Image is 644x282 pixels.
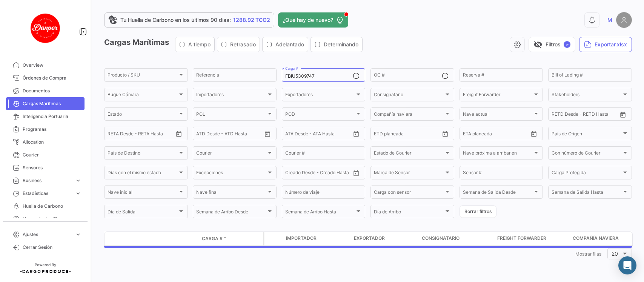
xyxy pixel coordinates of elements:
[199,232,244,245] datatable-header-cell: Carga #
[616,12,632,28] img: placeholder-user.png
[75,190,81,197] span: expand_more
[529,37,575,52] button: visibility_offFiltros✓
[23,113,81,120] span: Inteligencia Portuaria
[419,232,494,245] datatable-header-cell: Consignatario
[350,128,362,139] button: Open calendar
[23,87,81,94] span: Documentos
[196,113,266,118] span: POL
[286,235,317,242] span: Importador
[108,171,178,176] span: Días con el mismo estado
[607,16,612,24] span: M
[533,40,543,49] span: visibility_off
[23,100,81,107] span: Cargas Marítimas
[23,203,81,210] span: Huella de Carbono
[618,256,636,274] div: Abrir Intercom Messenger
[6,97,85,110] a: Cargas Marítimas
[108,210,178,216] span: Día de Salida
[23,216,72,222] span: Herramientas Financieras
[23,164,81,171] span: Sensores
[374,93,444,98] span: Consignatario
[23,126,81,133] span: Programas
[75,177,81,184] span: expand_more
[6,110,85,123] a: Inteligencia Portuaria
[528,128,539,139] button: Open calendar
[104,12,274,28] a: Tu Huella de Carbono en los últimos 90 días:1288.92 TCO2
[283,232,351,245] datatable-header-cell: Importador
[552,171,622,176] span: Carga Protegida
[196,132,220,137] input: ATD Desde
[573,235,619,242] span: Compañía naviera
[617,109,629,120] button: Open calendar
[104,37,365,52] h3: Cargas Marítimas
[6,161,85,174] a: Sensores
[570,232,638,245] datatable-header-cell: Compañía naviera
[217,37,260,52] button: Retrasado
[6,59,85,72] a: Overview
[324,41,358,48] span: Determinando
[320,171,351,176] input: Creado Hasta
[393,132,424,137] input: Hasta
[108,93,178,98] span: Buque Cámara
[26,9,64,47] img: danper-logo.png
[552,132,622,137] span: País de Origen
[188,41,211,48] span: A tiempo
[175,37,214,52] button: A tiempo
[6,84,85,97] a: Documentos
[552,113,565,118] input: Desde
[264,232,283,245] datatable-header-cell: Carga Protegida
[196,191,266,196] span: Nave final
[23,62,81,69] span: Overview
[285,132,308,137] input: ATA Desde
[463,152,533,157] span: Nave próxima a arribar en
[374,210,444,216] span: Día de Arribo
[552,191,622,196] span: Semana de Salida Hasta
[23,190,72,197] span: Estadísticas
[196,93,266,98] span: Importadores
[6,72,85,84] a: Órdenes de Compra
[440,128,451,139] button: Open calendar
[374,191,444,196] span: Carga con sensor
[75,216,81,222] span: expand_more
[23,75,81,81] span: Órdenes de Compra
[233,16,270,24] span: 1288.92 TCO2
[75,231,81,238] span: expand_more
[463,191,533,196] span: Semana de Salida Desde
[374,113,444,118] span: Compañía naviera
[6,200,85,213] a: Huella de Carbono
[6,136,85,149] a: Allocation
[354,235,385,242] span: Exportador
[314,132,345,137] input: ATA Hasta
[374,132,387,137] input: Desde
[126,132,158,137] input: Hasta
[374,171,444,176] span: Marca de Sensor
[23,244,81,251] span: Cerrar Sesión
[6,149,85,161] a: Courier
[494,232,570,245] datatable-header-cell: Freight Forwarder
[23,231,72,238] span: Ajustes
[6,123,85,136] a: Programas
[612,250,618,257] span: 20
[579,37,632,52] button: Exportar.xlsx
[374,152,444,157] span: Estado de Courier
[108,113,178,118] span: Estado
[311,37,362,52] button: Determinando
[138,236,199,242] datatable-header-cell: Estado de Envio
[120,16,231,24] span: Tu Huella de Carbono en los últimos 90 días:
[202,235,223,242] span: Carga #
[244,236,263,242] datatable-header-cell: Póliza
[173,128,184,139] button: Open calendar
[196,171,266,176] span: Excepciones
[552,152,622,157] span: Con número de Courier
[283,16,333,24] span: ¿Qué hay de nuevo?
[262,128,273,139] button: Open calendar
[351,232,419,245] datatable-header-cell: Exportador
[108,191,178,196] span: Nave inicial
[196,210,266,216] span: Semana de Arribo Desde
[552,93,622,98] span: Stakeholders
[23,152,81,158] span: Courier
[463,93,533,98] span: Freight Forwarder
[350,167,362,179] button: Open calendar
[120,236,138,242] datatable-header-cell: Modo de Transporte
[570,113,602,118] input: Hasta
[285,113,355,118] span: POD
